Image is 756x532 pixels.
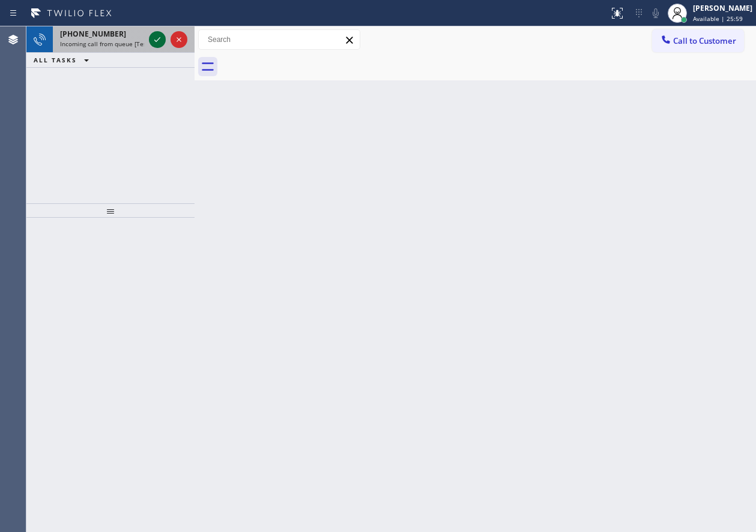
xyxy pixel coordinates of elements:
[199,30,360,49] input: Search
[149,31,166,48] button: Accept
[171,31,187,48] button: Reject
[673,35,736,46] span: Call to Customer
[693,14,743,23] span: Available | 25:59
[652,29,744,52] button: Call to Customer
[647,5,664,22] button: Mute
[34,56,77,64] span: ALL TASKS
[60,29,126,39] span: [PHONE_NUMBER]
[60,40,160,48] span: Incoming call from queue [Test] All
[693,3,752,13] div: [PERSON_NAME]
[26,53,101,67] button: ALL TASKS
